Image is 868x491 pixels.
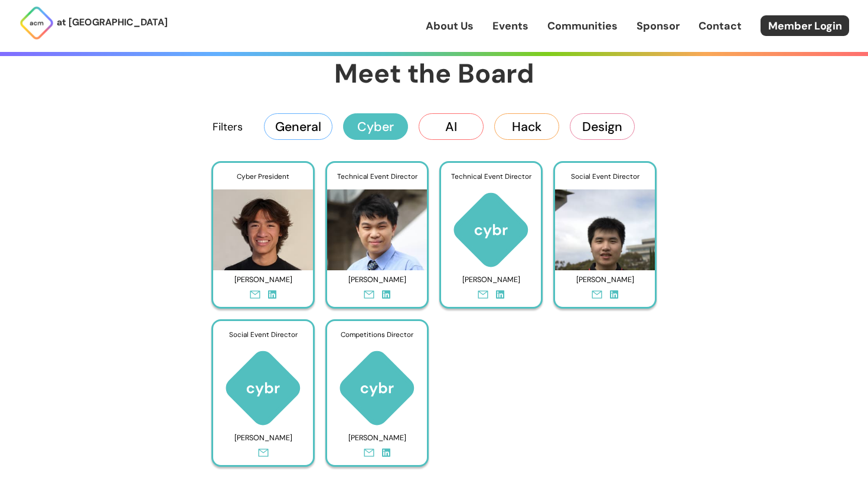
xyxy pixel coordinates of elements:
a: at [GEOGRAPHIC_DATA] [19,5,168,41]
a: Sponsor [637,18,680,34]
p: [PERSON_NAME] [218,271,308,289]
div: Competitions Director [327,321,427,348]
div: Social Event Director [213,321,313,348]
p: [PERSON_NAME] [446,271,536,289]
p: Filters [213,119,243,135]
button: Design [570,113,635,139]
div: Cyber President [213,163,313,190]
a: Contact [699,18,742,34]
h1: Meet the Board [151,56,717,91]
img: Photo of Matt Fan [327,180,427,270]
a: Communities [547,18,618,34]
div: Social Event Director [555,163,655,190]
button: Cyber [343,113,408,139]
div: Technical Event Director [441,163,541,190]
p: [PERSON_NAME] [332,429,422,447]
p: at [GEOGRAPHIC_DATA] [57,15,168,30]
img: ACM logo [441,189,541,270]
img: ACM logo [327,348,427,428]
div: Technical Event Director [327,163,427,190]
img: ACM Logo [19,5,54,41]
a: About Us [426,18,474,34]
img: Photo of Tyler Le [555,180,655,270]
p: [PERSON_NAME] [218,429,308,447]
p: [PERSON_NAME] [560,271,650,289]
img: ACM logo [213,348,313,428]
a: Member Login [761,15,849,36]
button: General [264,113,332,139]
button: Hack [494,113,559,139]
button: AI [419,113,484,139]
img: Photo of Rollan Nguyen [213,180,313,270]
p: [PERSON_NAME] [332,271,422,289]
a: Events [492,18,528,34]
